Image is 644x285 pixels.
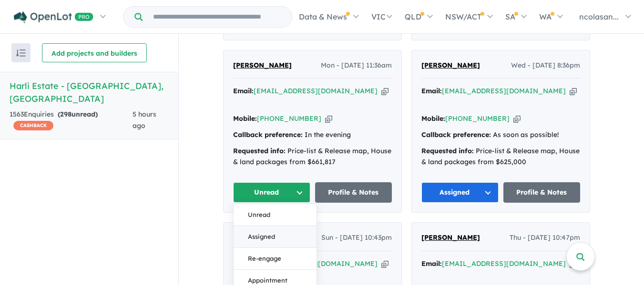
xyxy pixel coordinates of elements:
div: As soon as possible! [421,129,580,141]
strong: ( unread) [58,110,98,118]
button: Unread [234,204,317,226]
a: Profile & Notes [503,182,581,203]
a: [PERSON_NAME] [421,232,480,244]
strong: Mobile: [233,114,257,123]
button: Unread [233,182,310,203]
a: [EMAIL_ADDRESS][DOMAIN_NAME] [442,87,566,95]
strong: Email: [421,259,442,268]
a: [PERSON_NAME] [421,60,480,71]
img: sort.svg [16,49,26,57]
span: [PERSON_NAME] [421,61,480,69]
strong: Callback preference: [233,130,303,139]
strong: Email: [421,87,442,95]
span: Sun - [DATE] 10:43pm [321,232,392,244]
a: [PHONE_NUMBER] [257,114,321,123]
button: Copy [381,86,388,96]
button: Assigned [421,182,499,203]
a: Profile & Notes [315,182,392,203]
button: Copy [381,259,388,269]
h5: Harli Estate - [GEOGRAPHIC_DATA] , [GEOGRAPHIC_DATA] [10,79,169,105]
button: Re-engage [234,248,317,270]
input: Try estate name, suburb, builder or developer [144,7,290,27]
button: Add projects and builders [42,43,147,62]
button: Copy [513,114,521,124]
a: [EMAIL_ADDRESS][DOMAIN_NAME] [442,259,566,268]
div: Price-list & Release map, House & land packages from $661,817 [233,146,392,168]
img: Openlot PRO Logo White [14,11,93,23]
div: Price-list & Release map, House & land packages from $625,000 [421,146,580,168]
a: [PERSON_NAME] [233,60,292,71]
strong: Mobile: [421,114,445,123]
span: 298 [60,110,72,118]
button: Copy [570,86,577,96]
span: Wed - [DATE] 8:36pm [511,60,580,71]
span: ncolasan... [579,12,619,21]
div: In the evening [233,129,392,141]
strong: Requested info: [233,147,286,155]
strong: Requested info: [421,147,474,155]
span: 5 hours ago [133,110,156,130]
a: [PHONE_NUMBER] [445,114,510,123]
div: 1563 Enquir ies [10,109,133,132]
span: [PERSON_NAME] [233,61,292,69]
span: [PERSON_NAME] [421,233,480,242]
strong: Email: [233,87,254,95]
span: CASHBACK [13,121,53,130]
span: Mon - [DATE] 11:36am [321,60,392,71]
button: Copy [325,114,332,124]
button: Assigned [234,226,317,248]
strong: Callback preference: [421,130,491,139]
a: [EMAIL_ADDRESS][DOMAIN_NAME] [254,87,378,95]
span: Thu - [DATE] 10:47pm [510,232,580,244]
